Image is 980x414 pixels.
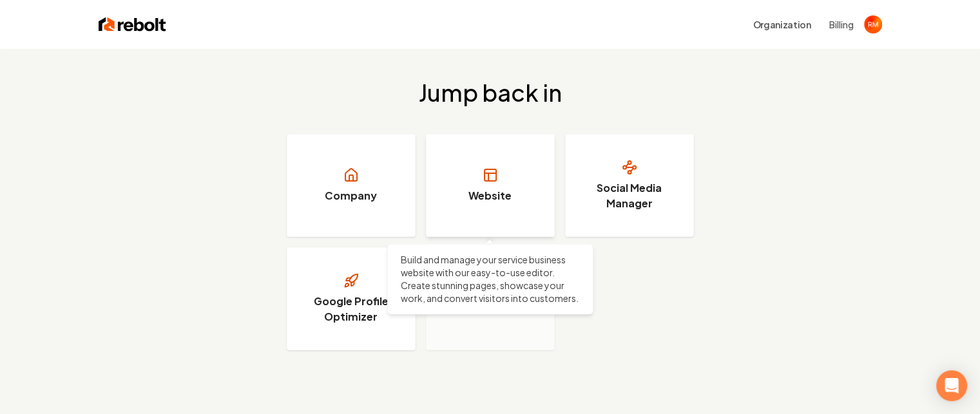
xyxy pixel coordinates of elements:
button: Organization [745,13,819,36]
h2: Jump back in [419,80,562,106]
a: Website [426,134,555,237]
h3: Company [325,188,377,203]
h3: Website [468,188,512,203]
button: Billing [829,18,854,31]
h3: Social Media Manager [581,180,678,211]
img: Rance Millican [864,15,882,33]
a: Google Profile Optimizer [287,247,416,350]
div: Open Intercom Messenger [936,370,967,401]
a: Company [287,134,416,237]
a: Social Media Manager [565,134,694,237]
button: Open user button [864,15,882,33]
p: Build and manage your service business website with our easy-to-use editor. Create stunning pages... [401,253,580,305]
img: Rebolt Logo [99,15,166,33]
h3: Google Profile Optimizer [303,294,399,325]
